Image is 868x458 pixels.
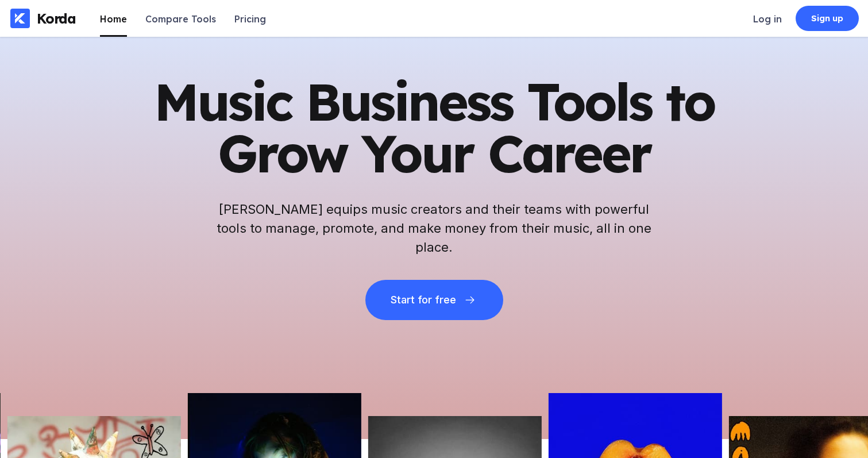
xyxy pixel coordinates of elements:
a: Sign up [796,6,859,31]
button: Start for free [365,280,503,320]
div: Log in [753,13,782,25]
div: Pricing [234,13,266,25]
div: Compare Tools [145,13,216,25]
div: Start for free [391,294,456,306]
div: Korda [37,10,76,27]
h2: [PERSON_NAME] equips music creators and their teams with powerful tools to manage, promote, and m... [216,200,653,257]
div: Sign up [811,13,844,24]
h1: Music Business Tools to Grow Your Career [153,76,716,179]
div: Home [100,13,127,25]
